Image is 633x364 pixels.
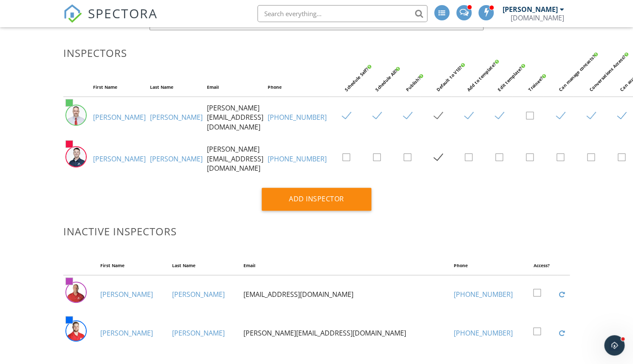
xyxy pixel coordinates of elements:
div: Default to V10? [435,40,487,92]
div: [PERSON_NAME] [503,5,558,14]
td: [PERSON_NAME][EMAIL_ADDRESS][DOMAIN_NAME] [241,314,452,352]
a: [PERSON_NAME] [93,113,146,122]
img: screenshot_20240623_at_8.28.54am.jpg [65,320,87,341]
a: [PHONE_NUMBER] [454,328,513,338]
th: Phone [452,256,531,275]
div: Schedule Self? [343,40,396,92]
div: Schedule All? [374,40,426,92]
div: Can manage contacts? [557,40,610,92]
a: [PERSON_NAME] [172,328,224,338]
a: [PERSON_NAME] [172,290,224,299]
td: [PERSON_NAME][EMAIL_ADDRESS][DOMAIN_NAME] [205,138,266,179]
a: [PHONE_NUMBER] [268,154,327,164]
a: [PERSON_NAME] [100,328,153,338]
th: Phone [266,78,329,97]
a: [PHONE_NUMBER] [454,290,513,299]
th: Email [241,256,452,275]
th: Access? [531,256,557,275]
img: The Best Home Inspection Software - Spectora [63,4,82,23]
th: First Name [91,78,148,97]
th: First Name [98,256,170,275]
div: Edit template? [496,40,548,92]
td: [PERSON_NAME][EMAIL_ADDRESS][DOMAIN_NAME] [205,97,266,138]
img: screenshot_20250815_at_8.10.15am.jpg [65,146,87,167]
div: Add Inspector [262,188,371,211]
h3: Inactive Inspectors [63,226,570,237]
a: [PHONE_NUMBER] [268,113,327,122]
a: [PERSON_NAME] [150,154,203,164]
a: [PERSON_NAME] [150,113,203,122]
a: SPECTORA [63,11,158,29]
img: screenshot_20240623_at_7.56.42am.jpg [65,282,87,303]
th: Last Name [148,78,205,97]
input: Search everything... [257,5,427,22]
div: InspectorNick.com [511,14,564,22]
iframe: Intercom live chat [604,335,625,356]
img: screenshot_20240623_at_8.27.53am.jpg [65,104,87,126]
th: Email [205,78,266,97]
th: Last Name [170,256,241,275]
div: Publish? [404,40,457,92]
div: Add to template? [466,40,518,92]
div: Trainee? [527,40,579,92]
span: SPECTORA [88,4,158,22]
td: [EMAIL_ADDRESS][DOMAIN_NAME] [241,275,452,314]
a: [PERSON_NAME] [93,154,146,164]
h3: Inspectors [63,47,570,59]
a: [PERSON_NAME] [100,290,153,299]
